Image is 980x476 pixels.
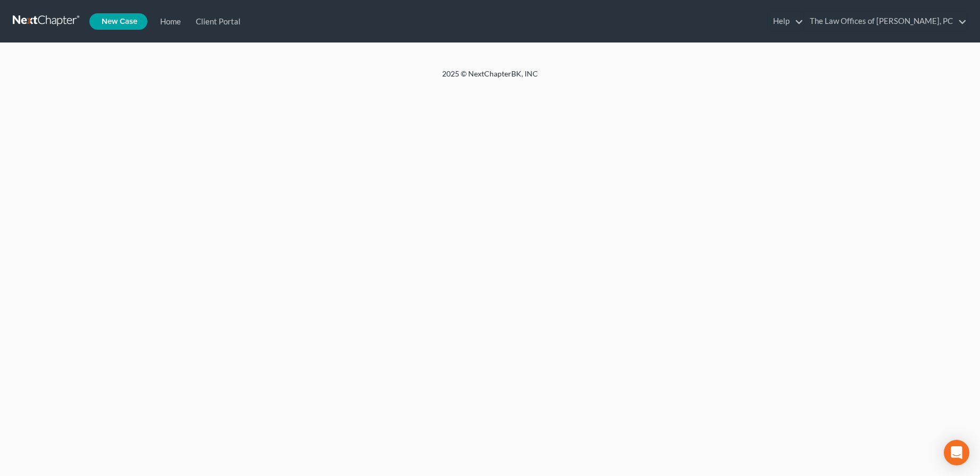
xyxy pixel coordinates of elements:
a: The Law Offices of [PERSON_NAME], PC [804,12,967,31]
a: Client Portal [186,12,246,31]
a: Home [151,12,186,31]
div: 2025 © NextChapterBK, INC [187,69,793,88]
new-legal-case-button: New Case [89,13,147,30]
a: Help [768,12,803,31]
div: Open Intercom Messenger [944,440,969,465]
